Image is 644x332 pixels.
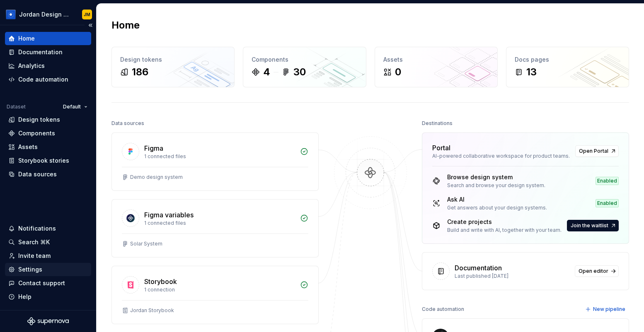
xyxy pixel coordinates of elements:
div: Help [18,293,31,301]
div: 0 [395,65,401,79]
div: Ask AI [447,195,547,204]
button: New pipeline [583,303,629,315]
a: Invite team [5,249,91,262]
div: 1 connected files [144,220,295,226]
div: Home [18,34,35,43]
div: Storybook stories [18,156,69,165]
div: Components [252,55,357,64]
div: Enabled [596,199,619,207]
div: 30 [293,65,306,79]
a: Assets0 [375,47,498,87]
div: 1 connection [144,286,295,293]
div: Figma variables [144,210,194,220]
a: Assets [5,140,91,154]
h2: Home [111,19,140,32]
a: Home [5,32,91,45]
span: Default [63,103,81,110]
span: Join the waitlist [571,222,608,229]
a: Open Portal [575,145,619,157]
button: Jordan Design SystemJM [2,5,94,23]
div: Destinations [422,118,453,129]
button: Default [59,101,91,113]
a: Figma1 connected filesDemo design system [111,132,319,191]
button: Contact support [5,277,91,290]
span: Open editor [579,268,608,274]
button: Search ⌘K [5,236,91,249]
a: Settings [5,263,91,276]
div: Dataset [7,103,26,110]
div: Enabled [596,177,619,185]
a: Components [5,127,91,140]
div: 4 [263,65,270,79]
div: Data sources [18,170,57,178]
div: Assets [383,55,489,64]
a: Docs pages13 [506,47,629,87]
button: Notifications [5,222,91,235]
img: 049812b6-2877-400d-9dc9-987621144c16.png [6,10,16,19]
div: Analytics [18,62,45,70]
div: Design tokens [120,55,226,64]
a: Components430 [243,47,366,87]
div: Code automation [422,303,464,315]
span: Open Portal [579,148,608,154]
a: Storybook stories [5,154,91,167]
a: Figma variables1 connected filesSolar System [111,199,319,257]
button: Help [5,290,91,303]
div: Documentation [455,263,502,273]
button: Collapse sidebar [85,19,96,31]
div: Portal [432,143,450,153]
div: Components [18,129,55,137]
div: Docs pages [515,55,620,64]
div: AI-powered collaborative workspace for product teams. [432,153,570,159]
div: Jordan Storybook [130,307,174,314]
div: 186 [132,65,148,79]
div: JM [84,11,90,18]
div: Settings [18,265,42,274]
a: Join the waitlist [567,220,619,231]
div: Design tokens [18,115,60,124]
div: Data sources [111,118,144,129]
div: Jordan Design System [19,10,72,19]
div: Documentation [18,48,63,56]
div: 1 connected files [144,153,295,160]
div: Create projects [447,218,562,226]
a: Design tokens186 [111,47,235,87]
a: Storybook1 connectionJordan Storybook [111,266,319,324]
div: Demo design system [130,174,183,180]
a: Open editor [575,265,619,277]
div: Code automation [18,75,68,84]
div: Build and write with AI, together with your team. [447,227,562,233]
div: 13 [526,65,537,79]
div: Invite team [18,252,51,260]
div: Browse design system [447,173,545,181]
div: Search ⌘K [18,238,50,246]
div: Figma [144,143,163,153]
a: Code automation [5,73,91,86]
a: Design tokens [5,113,91,126]
a: Documentation [5,46,91,59]
div: Last published [DATE] [455,273,570,279]
div: Get answers about your design systems. [447,204,547,211]
div: Notifications [18,224,56,233]
div: Solar System [130,241,162,247]
div: Contact support [18,279,65,287]
div: Search and browse your design system. [447,182,545,189]
div: Storybook [144,277,177,286]
svg: Supernova Logo [27,317,69,325]
span: New pipeline [593,306,625,313]
div: Assets [18,143,38,151]
a: Analytics [5,59,91,72]
a: Data sources [5,168,91,181]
